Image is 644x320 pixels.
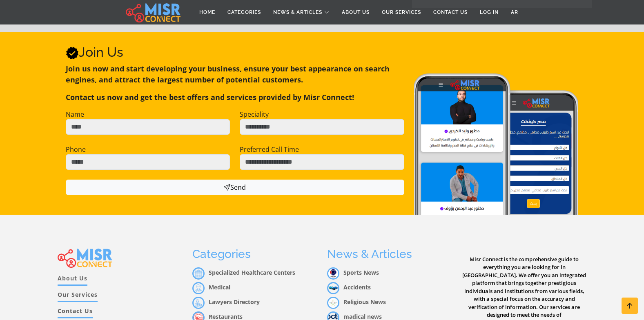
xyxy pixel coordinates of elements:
a: Accidents [327,283,371,291]
a: Lawyers Directory [192,298,260,306]
a: Religious News [327,298,386,306]
h2: Join Us [66,44,404,60]
button: Send [66,180,404,195]
a: About Us [58,274,87,286]
img: مراكز الرعاية الصحية المتخصصة [192,267,205,280]
span: News & Articles [273,9,322,16]
img: main.misr_connect [58,247,112,268]
a: Contact Us [58,307,93,318]
a: Log in [474,4,505,20]
a: Categories [221,4,267,20]
a: Home [193,4,221,20]
p: Contact us now and get the best offers and services provided by Misr Connect! [66,92,404,103]
img: Religious News [327,297,339,309]
a: Our Services [58,290,98,302]
a: News & Articles [267,4,336,20]
img: Accidents [327,282,339,294]
a: Contact Us [427,4,474,20]
a: Medical [192,283,230,291]
label: Speciality [240,109,269,119]
img: main.misr_connect [126,2,180,22]
a: About Us [336,4,376,20]
a: Sports News [327,269,379,276]
img: Join Misr Connect [414,73,579,227]
img: محاماه و قانون [192,297,205,309]
label: Phone [66,144,86,154]
h3: News & Articles [327,247,452,261]
p: Join us now and start developing your business, ensure your best appearance on search engines, an... [66,63,404,85]
label: Preferred Call Time [240,144,299,154]
h3: Categories [192,247,317,261]
label: Name [66,109,84,119]
a: Our Services [376,4,427,20]
svg: Verified account [66,47,79,60]
a: Specialized Healthcare Centers [192,269,295,276]
img: Sports News [327,267,339,280]
img: أطباء [192,282,205,294]
a: AR [505,4,524,20]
